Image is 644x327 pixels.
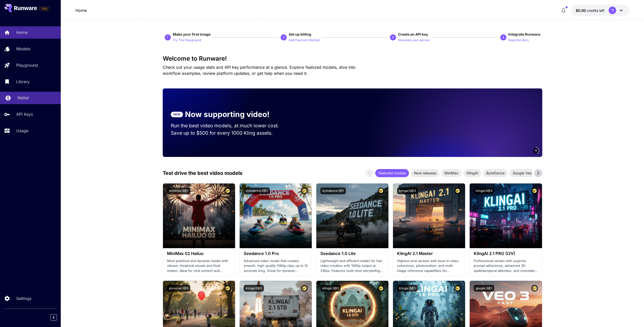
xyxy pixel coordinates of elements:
[510,170,535,176] span: Google Veo
[167,251,231,256] h3: MiniMax 02 Hailuo
[502,35,504,40] p: 4
[173,32,211,36] span: Make your first image
[508,38,529,43] p: Read the docs
[244,285,264,292] button: klingai:5@1
[531,285,538,292] button: Certified Model – Vetted for best performance and includes a commercial license.
[454,285,461,292] button: Certified Model – Vetted for best performance and includes a commercial license.
[320,259,384,273] p: Lightweight and efficient model for fast video creation with 1080p output at 24fps. Features mult...
[171,129,289,137] p: Save up to $500 for every 1000 Kling assets.
[289,32,311,36] span: Set up billing
[75,7,87,13] nav: breadcrumb
[398,37,430,43] button: Generate your api key
[474,251,538,256] h3: KlingAI 2.1 PRO (I2V)
[320,251,384,256] h3: Seedance 1.0 Lite
[474,188,494,194] button: klingai:5@2
[576,8,605,13] div: $0.00
[163,65,356,76] span: Check out your usage stats and API key performance at a glance. Explore featured models, dive int...
[510,169,535,177] div: Google Veo
[378,285,384,292] button: Certified Model – Vetted for best performance and includes a commercial license.
[320,285,341,292] button: klingai:3@1
[316,183,388,248] img: alt
[163,183,235,248] img: alt
[397,251,461,256] h3: KlingAI 2.1 Master
[576,8,587,13] span: $0.00
[375,170,409,176] span: Featured models
[240,183,312,248] img: alt
[173,37,201,43] button: Try The Playground
[531,188,538,194] button: Certified Model – Vetted for best performance and includes a commercial license.
[301,285,308,292] button: Certified Model – Vetted for best performance and includes a commercial license.
[173,38,201,43] p: Try The Playground
[173,112,180,117] p: NEW
[163,169,242,177] p: Test drive the best video models
[375,169,409,177] div: Featured models
[397,285,418,292] button: klingai:3@2
[393,183,465,248] img: alt
[75,7,87,13] a: Home
[163,55,542,62] h3: Welcome to Runware!
[609,7,616,14] div: TI
[508,32,540,36] span: Integrate Runware
[483,170,508,176] span: ByteDance
[571,5,629,16] button: $0.00TI
[244,188,270,194] button: bytedance:2@1
[441,169,462,177] div: MiniMax
[508,37,529,43] button: Read the docs
[171,122,289,129] p: Run the best video models, at much lower cost.
[397,259,461,273] p: Highest-end version with best-in-class coherence, photorealism, and multi-image reference capabil...
[474,259,538,273] p: Professional variant with superior prompt adherence, advanced 3D spatiotemporal attention, and ci...
[283,35,285,40] p: 2
[167,285,190,292] button: pixverse:1@5
[224,285,231,292] button: Certified Model – Vetted for best performance and includes a commercial license.
[411,169,439,177] div: New releases
[289,37,320,43] button: Add Payment Method
[398,32,428,36] span: Create an API key
[454,188,461,194] button: Certified Model – Vetted for best performance and includes a commercial license.
[397,188,418,194] button: klingai:5@3
[224,188,231,194] button: Certified Model – Vetted for best performance and includes a commercial license.
[378,188,384,194] button: Certified Model – Vetted for best performance and includes a commercial license.
[320,188,346,194] button: bytedance:1@1
[587,8,605,13] span: credits left
[167,188,190,194] button: minimax:3@1
[464,170,481,176] span: KlingAI
[411,170,439,176] span: New releases
[244,259,308,273] p: Advanced video model that creates smooth, high-quality 1080p clips up to 10 seconds long. Great f...
[167,259,231,273] p: Most polished and dynamic model with vibrant, theatrical visuals and fluid motion. Ideal for vira...
[474,285,494,292] button: google:3@1
[441,170,462,176] span: MiniMax
[464,169,481,177] div: KlingAI
[392,35,394,40] p: 3
[185,109,269,120] p: Now supporting video!
[470,183,542,248] img: alt
[167,35,169,40] p: 1
[483,169,508,177] div: ByteDance
[398,38,430,43] p: Generate your api key
[301,188,308,194] button: Certified Model – Vetted for best performance and includes a commercial license.
[289,38,320,43] p: Add Payment Method
[244,251,308,256] h3: Seedance 1.0 Pro
[535,149,537,152] span: 4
